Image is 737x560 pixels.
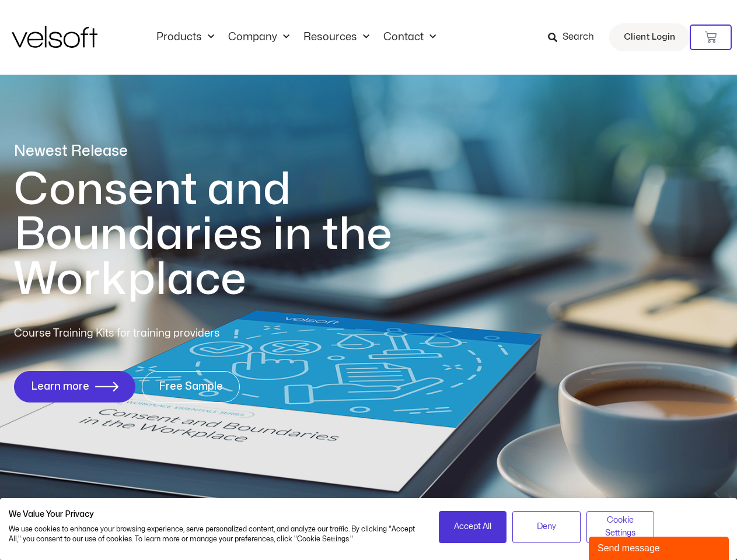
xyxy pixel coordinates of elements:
p: Newest Release [14,141,440,162]
p: Course Training Kits for training providers [14,325,305,342]
h2: We Value Your Privacy [9,509,421,520]
span: Cookie Settings [594,514,647,540]
button: Deny all cookies [512,511,581,543]
a: Learn more [14,371,135,402]
nav: Menu [149,31,443,44]
span: Accept All [454,520,491,533]
a: Client Login [609,23,690,51]
a: Search [548,27,602,47]
span: Free Sample [159,381,223,393]
a: ProductsMenu Toggle [149,31,221,44]
iframe: chat widget [589,534,731,560]
button: Adjust cookie preferences [586,511,655,543]
span: Search [563,30,594,45]
button: Accept all cookies [439,511,507,543]
img: Velsoft Training Materials [12,26,97,48]
span: Client Login [624,30,675,45]
a: ContactMenu Toggle [376,31,443,44]
span: Deny [537,520,556,533]
a: ResourcesMenu Toggle [296,31,376,44]
a: CompanyMenu Toggle [221,31,296,44]
a: Free Sample [142,371,240,402]
span: Learn more [31,381,89,393]
h1: Consent and Boundaries in the Workplace [14,167,440,302]
p: We use cookies to enhance your browsing experience, serve personalized content, and analyze our t... [9,524,421,544]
